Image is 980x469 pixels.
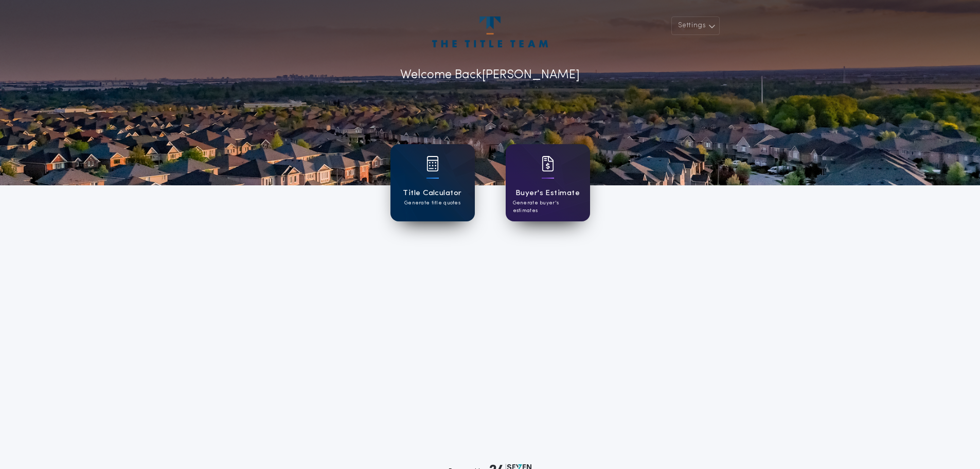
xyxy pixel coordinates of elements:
img: card icon [426,156,439,171]
p: Generate title quotes [404,199,460,207]
h1: Buyer's Estimate [515,187,580,199]
img: account-logo [432,16,547,47]
h1: Title Calculator [403,187,461,199]
a: card iconTitle CalculatorGenerate title quotes [390,144,475,221]
button: Settings [671,16,720,35]
p: Welcome Back [PERSON_NAME] [400,66,580,84]
img: card icon [542,156,554,171]
a: card iconBuyer's EstimateGenerate buyer's estimates [506,144,590,221]
p: Generate buyer's estimates [513,199,583,215]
